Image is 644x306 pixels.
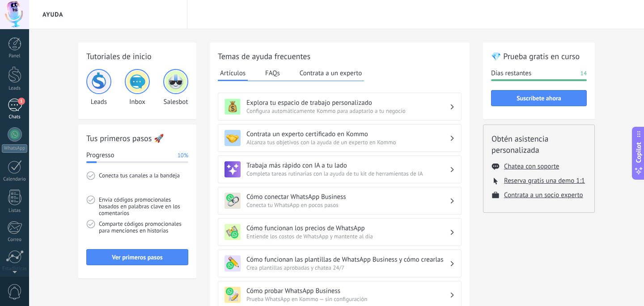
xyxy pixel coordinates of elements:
[99,220,188,244] span: Comparte códigos promocionales para menciones en historias
[163,69,188,106] div: Salesbot
[504,191,583,199] button: Contrata a un socio experto
[246,295,449,303] span: Prueba WhatsApp en Kommo — sin configuración
[246,107,449,115] span: Configura automáticamente Kommo para adaptarlo a tu negocio
[112,254,162,260] span: Ver primeros pasos
[634,142,643,163] span: Copilot
[246,201,449,209] span: Conecta tu WhatsApp en pocos pasos
[2,144,27,153] div: WhatsApp
[246,255,449,264] h3: Cómo funcionan las plantillas de WhatsApp Business y cómo crearlas
[2,208,28,214] div: Listas
[491,69,531,78] span: Días restantes
[246,170,449,177] span: Completa tareas rutinarias con la ayuda de tu kit de herramientas de IA
[246,287,449,295] h3: Cómo probar WhatsApp Business
[491,90,587,106] button: Suscríbete ahora
[517,95,561,101] span: Suscríbete ahora
[246,161,449,170] h3: Trabaja más rápido con IA a tu lado
[218,66,248,81] button: Artículos
[178,151,188,160] span: 10%
[218,51,462,62] h2: Temas de ayuda frecuentes
[2,177,28,182] div: Calendario
[99,195,188,220] span: Envía códigos promocionales basados en palabras clave en los comentarios
[86,151,114,160] span: Progresso
[86,69,111,106] div: Leads
[504,162,559,171] button: Chatea con soporte
[125,69,150,106] div: Inbox
[2,114,28,120] div: Chats
[86,133,188,144] h2: Tus primeros pasos 🚀
[491,133,586,155] h2: Obtén asistencia personalizada
[504,177,585,185] button: Reserva gratis una demo 1:1
[99,171,188,195] span: Conecta tus canales a la bandeja
[2,53,28,59] div: Panel
[2,237,28,243] div: Correo
[246,99,449,107] h3: Explora tu espacio de trabajo personalizado
[246,233,449,240] span: Entiende los costos de WhatsApp y mantente al día
[246,193,449,201] h3: Cómo conectar WhatsApp Business
[18,98,25,105] span: 1
[86,249,188,265] button: Ver primeros pasos
[86,51,188,62] h2: Tutoriales de inicio
[246,138,449,146] span: Alcanza tus objetivos con la ayuda de un experto en Kommo
[580,69,587,78] span: 14
[297,66,364,80] button: Contrata a un experto
[246,264,449,272] span: Crea plantillas aprobadas y chatea 24/7
[263,66,282,80] button: FAQs
[491,51,587,62] h2: 💎 Prueba gratis en curso
[246,224,449,233] h3: Cómo funcionan los precios de WhatsApp
[246,130,449,138] h3: Contrata un experto certificado en Kommo
[2,86,28,91] div: Leads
